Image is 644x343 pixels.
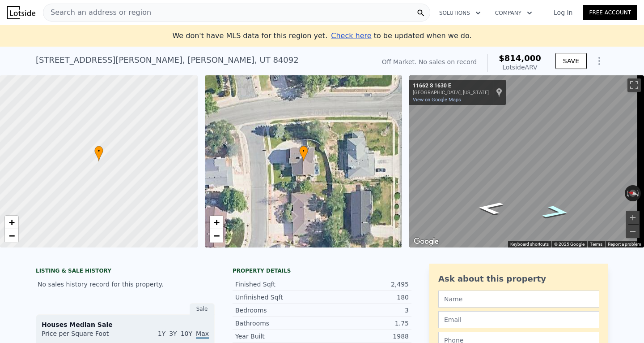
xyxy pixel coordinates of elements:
[413,82,489,90] div: 11662 S 1630 E
[590,52,608,70] button: Show Options
[499,63,541,72] div: Lotside ARV
[627,78,641,92] button: Toggle fullscreen view
[554,242,585,247] span: © 2025 Google
[5,229,18,243] a: Zoom out
[555,53,587,69] button: SAVE
[624,188,642,199] button: Reset the view
[235,332,322,341] div: Year Built
[626,225,640,238] button: Zoom out
[322,293,409,302] div: 180
[299,146,308,161] div: •
[438,273,599,285] div: Ask about this property
[210,229,223,243] a: Zoom out
[625,185,630,201] button: Rotate counterclockwise
[5,216,18,229] a: Zoom in
[235,319,322,328] div: Bathrooms
[158,330,165,337] span: 1Y
[409,75,644,247] div: Map
[409,75,644,247] div: Street View
[42,320,209,329] div: Houses Median Sale
[235,280,322,289] div: Finished Sqft
[583,5,637,20] a: Free Account
[299,147,308,155] span: •
[466,199,514,217] path: Go North, S 1630 E
[9,217,15,228] span: +
[531,202,581,221] path: Go South, S 1630 E
[94,147,103,155] span: •
[438,311,599,328] input: Email
[235,306,322,315] div: Bedrooms
[432,5,488,21] button: Solutions
[172,30,471,41] div: We don't have MLS data for this region yet.
[213,217,219,228] span: +
[590,242,602,247] a: Terms (opens in new tab)
[413,90,489,96] div: [GEOGRAPHIC_DATA], [US_STATE]
[322,306,409,315] div: 3
[322,280,409,289] div: 2,495
[94,146,103,161] div: •
[322,319,409,328] div: 1.75
[413,97,461,103] a: View on Google Maps
[169,330,177,337] span: 3Y
[36,54,299,66] div: [STREET_ADDRESS][PERSON_NAME] , [PERSON_NAME] , UT 84092
[543,8,583,17] a: Log In
[181,330,192,337] span: 10Y
[43,7,151,18] span: Search an address or region
[331,31,371,40] span: Check here
[9,230,15,241] span: −
[626,211,640,224] button: Zoom in
[331,30,471,41] div: to be updated when we do.
[411,236,441,247] a: Open this area in Google Maps (opens a new window)
[499,53,541,63] span: $814,000
[36,276,215,292] div: No sales history record for this property.
[608,242,641,247] a: Report a problem
[235,293,322,302] div: Unfinished Sqft
[488,5,539,21] button: Company
[411,236,441,247] img: Google
[636,185,641,201] button: Rotate clockwise
[496,87,502,97] a: Show location on map
[7,6,35,19] img: Lotside
[196,330,209,339] span: Max
[510,241,549,247] button: Keyboard shortcuts
[322,332,409,341] div: 1988
[438,291,599,308] input: Name
[213,230,219,241] span: −
[382,57,477,66] div: Off Market. No sales on record
[190,303,215,315] div: Sale
[233,267,411,274] div: Property details
[36,267,215,276] div: LISTING & SALE HISTORY
[210,216,223,229] a: Zoom in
